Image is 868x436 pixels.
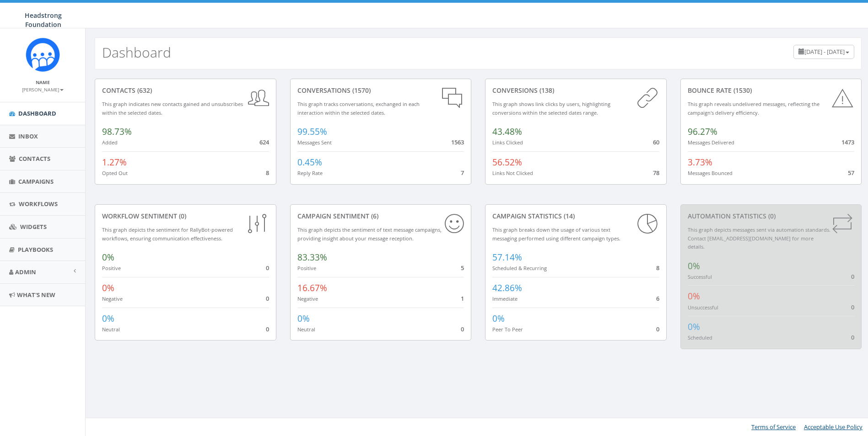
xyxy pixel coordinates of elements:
small: Neutral [297,326,315,333]
small: Successful [688,273,712,280]
span: 6 [656,294,659,303]
small: Messages Delivered [688,139,734,146]
span: 0 [656,325,659,333]
small: Positive [102,265,121,271]
span: 0% [688,260,700,272]
span: Headstrong Foundation [25,11,62,29]
div: Automation Statistics [688,212,855,221]
span: Inbox [18,132,38,140]
span: (1570) [350,86,371,95]
small: This graph shows link clicks by users, highlighting conversions within the selected dates range. [492,101,610,116]
small: This graph tracks conversations, exchanged in each interaction within the selected dates. [297,101,420,116]
span: 96.27% [688,126,717,138]
small: [PERSON_NAME] [22,86,64,93]
div: Workflow Sentiment [102,212,269,221]
small: Negative [297,295,318,302]
span: 0% [492,313,505,324]
small: Messages Bounced [688,170,733,176]
span: [DATE] - [DATE] [804,48,845,56]
small: Immediate [492,295,518,302]
small: Negative [102,295,123,302]
span: Widgets [20,223,47,231]
span: 56.52% [492,156,522,168]
span: Workflows [19,200,58,208]
small: This graph depicts the sentiment of text message campaigns, providing insight about your message ... [297,226,442,242]
span: 57 [848,169,854,177]
small: Links Clicked [492,139,523,146]
span: 16.67% [297,282,327,294]
span: 8 [656,264,659,272]
span: 8 [266,169,269,177]
span: 0% [102,313,114,324]
span: 0.45% [297,156,322,168]
span: (632) [135,86,152,95]
span: 1 [461,294,464,303]
small: Links Not Clicked [492,170,533,176]
span: 0 [266,325,269,333]
span: Dashboard [18,109,56,117]
span: 0% [102,251,114,263]
span: 7 [461,169,464,177]
span: (14) [562,212,575,220]
span: Contacts [19,154,50,163]
span: 1473 [841,138,854,146]
span: (138) [538,86,554,95]
span: 0 [266,264,269,272]
span: 0 [851,272,854,281]
a: [PERSON_NAME] [22,85,64,93]
span: 0% [102,282,114,294]
small: This graph depicts the sentiment for RallyBot-powered workflows, ensuring communication effective... [102,226,233,242]
span: 1563 [451,138,464,146]
span: 0 [461,325,464,333]
span: Campaigns [18,177,54,186]
span: (6) [369,212,378,220]
span: (0) [766,212,776,220]
small: Scheduled & Recurring [492,265,547,271]
span: (1530) [732,86,752,95]
span: 5 [461,264,464,272]
span: 624 [259,138,269,146]
span: 0 [266,294,269,303]
small: This graph reveals undelivered messages, reflecting the campaign's delivery efficiency. [688,101,819,116]
small: This graph depicts messages sent via automation standards. Contact [EMAIL_ADDRESS][DOMAIN_NAME] f... [688,226,830,250]
small: Name [36,79,50,85]
small: Unsuccessful [688,304,718,311]
div: conversions [492,86,659,95]
span: 83.33% [297,251,327,263]
small: Added [102,139,118,146]
span: 98.73% [102,126,132,138]
span: 42.86% [492,282,522,294]
span: 0% [688,321,700,333]
span: What's New [17,291,55,299]
small: Scheduled [688,334,712,341]
span: 1.27% [102,156,127,168]
small: Messages Sent [297,139,332,146]
span: 3.73% [688,156,712,168]
span: 0% [297,313,310,324]
span: 60 [653,138,659,146]
span: 57.14% [492,251,522,263]
a: Acceptable Use Policy [804,423,863,431]
span: 0 [851,333,854,341]
small: Reply Rate [297,170,323,176]
span: Admin [15,268,36,276]
span: 0% [688,290,700,302]
small: This graph indicates new contacts gained and unsubscribes within the selected dates. [102,101,243,116]
div: Bounce Rate [688,86,855,95]
span: Playbooks [18,245,53,254]
small: This graph breaks down the usage of various text messaging performed using different campaign types. [492,226,620,242]
span: 78 [653,169,659,177]
small: Opted Out [102,170,128,176]
small: Peer To Peer [492,326,523,333]
span: 0 [851,303,854,311]
div: conversations [297,86,464,95]
span: 99.55% [297,126,327,138]
div: Campaign Sentiment [297,212,464,221]
span: (0) [177,212,186,220]
a: Terms of Service [751,423,796,431]
div: Campaign Statistics [492,212,659,221]
div: contacts [102,86,269,95]
span: 43.48% [492,126,522,138]
h2: Dashboard [102,45,171,60]
small: Positive [297,265,316,271]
